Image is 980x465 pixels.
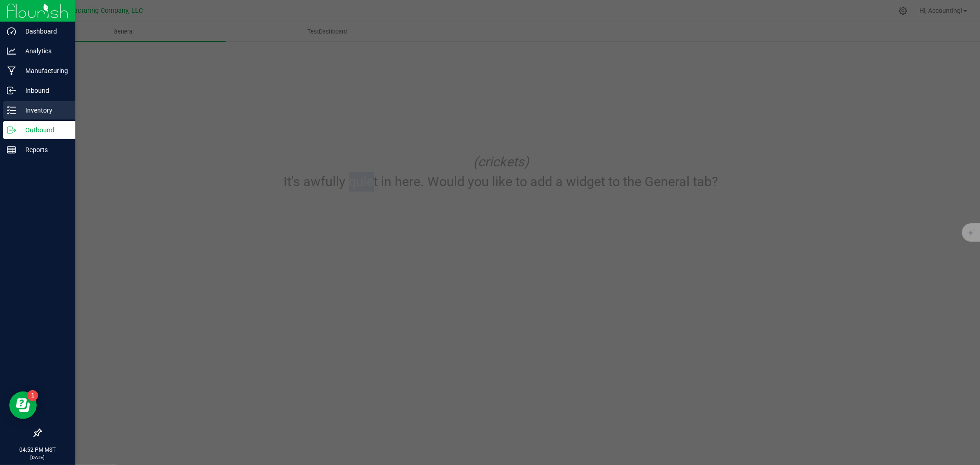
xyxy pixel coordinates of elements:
iframe: Resource center [9,391,37,419]
inline-svg: Manufacturing [7,66,16,75]
inline-svg: Reports [7,145,16,154]
inline-svg: Analytics [7,46,16,56]
inline-svg: Inbound [7,86,16,95]
p: [DATE] [4,454,71,461]
p: Reports [16,144,71,155]
p: Outbound [16,125,71,136]
p: Inbound [16,85,71,96]
p: Analytics [16,45,71,57]
iframe: Resource center unread badge [27,390,38,401]
p: Dashboard [16,26,71,37]
p: 04:52 PM MST [4,446,71,454]
p: Inventory [16,105,71,116]
p: Manufacturing [16,65,71,76]
inline-svg: Outbound [7,125,16,135]
inline-svg: Inventory [7,106,16,115]
inline-svg: Dashboard [7,27,16,36]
